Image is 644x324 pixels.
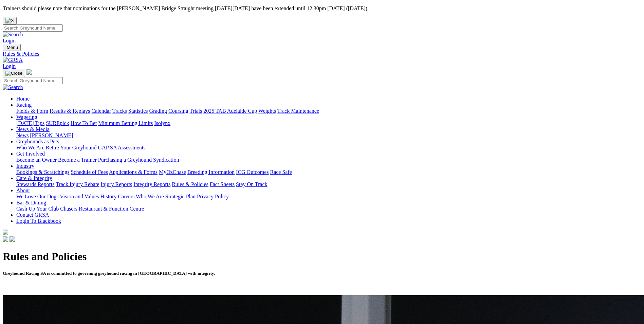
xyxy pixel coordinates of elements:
[133,181,170,187] a: Integrity Reports
[16,120,641,126] div: Wagering
[16,102,32,108] a: Racing
[16,181,54,187] a: Stewards Reports
[3,250,641,263] h1: Rules and Policies
[16,157,641,163] div: Get Involved
[258,108,276,114] a: Weights
[50,108,90,114] a: Results & Replays
[10,236,15,242] img: twitter.svg
[3,57,23,63] img: GRSA
[98,157,152,163] a: Purchasing a Greyhound
[5,71,22,76] img: Close
[16,163,34,169] a: Industry
[58,157,97,163] a: Become a Trainer
[16,96,30,102] a: Home
[16,175,52,181] a: Care & Integrity
[71,169,108,175] a: Schedule of Fees
[136,194,164,199] a: Who We Are
[210,181,235,187] a: Fact Sheets
[16,151,45,157] a: Get Involved
[3,44,21,51] button: Toggle navigation
[16,132,29,138] a: News
[3,77,63,84] input: Search
[16,157,57,163] a: Become an Owner
[3,63,16,69] a: Login
[5,18,14,23] img: X
[3,70,25,77] button: Toggle navigation
[149,108,167,114] a: Grading
[3,84,23,90] img: Search
[7,45,18,50] span: Menu
[3,17,17,24] button: Close
[16,200,46,205] a: Bar & Dining
[56,181,99,187] a: Track Injury Rebate
[16,212,49,218] a: Contact GRSA
[30,132,73,138] a: [PERSON_NAME]
[3,5,641,12] p: Trainers should please note that nominations for the [PERSON_NAME] Bridge Straight meeting [DATE]...
[16,218,61,224] a: Login To Blackbook
[154,120,170,126] a: Isolynx
[16,169,641,175] div: Industry
[3,24,63,32] input: Search
[46,120,69,126] a: SUREpick
[128,108,148,114] a: Statistics
[236,181,267,187] a: Stay On Track
[168,108,188,114] a: Coursing
[46,145,97,150] a: Retire Your Greyhound
[100,181,132,187] a: Injury Reports
[16,206,641,212] div: Bar & Dining
[16,194,58,199] a: We Love Our Dogs
[197,194,229,199] a: Privacy Policy
[98,120,153,126] a: Minimum Betting Limits
[16,126,50,132] a: News & Media
[172,181,208,187] a: Rules & Policies
[60,194,99,199] a: Vision and Values
[98,145,146,150] a: GAP SA Assessments
[16,114,37,120] a: Wagering
[203,108,257,114] a: 2025 TAB Adelaide Cup
[71,120,97,126] a: How To Bet
[26,69,32,75] img: logo-grsa-white.png
[187,169,235,175] a: Breeding Information
[16,194,641,200] div: About
[3,230,8,235] img: logo-grsa-white.png
[16,108,641,114] div: Racing
[3,38,16,43] a: Login
[277,108,319,114] a: Track Maintenance
[270,169,292,175] a: Race Safe
[3,51,641,57] a: Rules & Policies
[109,169,158,175] a: Applications & Forms
[16,139,59,144] a: Greyhounds as Pets
[100,194,116,199] a: History
[16,181,641,187] div: Care & Integrity
[3,236,8,242] img: facebook.svg
[153,157,179,163] a: Syndication
[16,120,44,126] a: [DATE] Tips
[60,206,144,212] a: Chasers Restaurant & Function Centre
[236,169,269,175] a: ICG Outcomes
[16,206,59,212] a: Cash Up Your Club
[16,108,48,114] a: Fields & Form
[3,271,641,276] h5: Greyhound Racing SA is committed to governing greyhound racing in [GEOGRAPHIC_DATA] with integrity.
[3,32,23,38] img: Search
[91,108,111,114] a: Calendar
[16,145,44,150] a: Who We Are
[159,169,186,175] a: MyOzChase
[16,187,30,193] a: About
[16,145,641,151] div: Greyhounds as Pets
[189,108,202,114] a: Trials
[118,194,134,199] a: Careers
[16,169,69,175] a: Bookings & Scratchings
[165,194,196,199] a: Strategic Plan
[16,132,641,139] div: News & Media
[112,108,127,114] a: Tracks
